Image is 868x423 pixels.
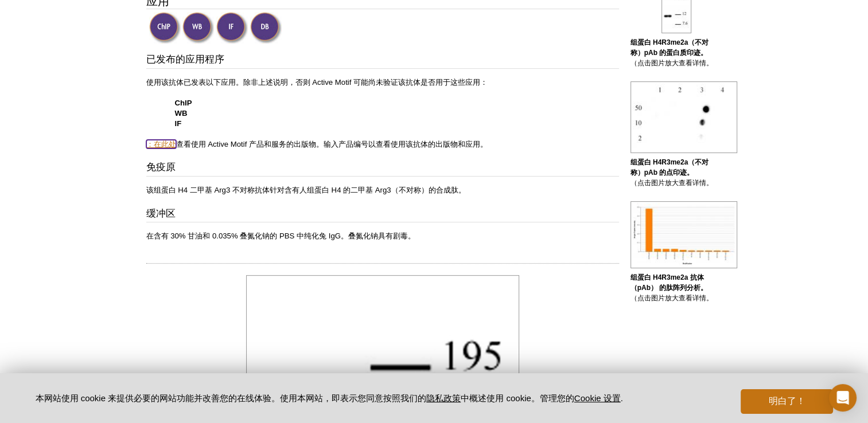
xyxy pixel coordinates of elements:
p: （点击图片放大查看详情。 [630,37,722,68]
a: ：在此处 [146,140,176,148]
p: （点击图片放大查看详情。 [630,157,722,188]
h3: 免疫原 [146,160,619,177]
b: 组蛋白 H4R3me2a 抗体 （pAb） 的肽阵列分析。 [630,273,708,292]
h3: 缓冲区 [146,207,619,223]
p: 该组蛋白 H4 二甲基 Arg3 不对称抗体针对含有人组蛋白 H4 的二甲基 Arg3（不对称）的合成肽。 [146,185,619,195]
strong: IF [175,119,182,128]
font: . [621,393,623,403]
b: 组蛋白 H4R3me2a（不对称）pAb 的蛋白质印迹。 [630,38,709,57]
img: 组蛋白 H4R3me2a（不对称）抗体 （pAb） 通过点印迹分析进行检测。 [630,81,737,153]
font: 本网站使用 cookie 来提供必要的网站功能并改善您的在线体验。使用本网站，即表示您同意按照我们的 中概述使用 cookie。管理您的 [36,393,574,403]
p: 在含有 30% 甘油和 0.035% 叠氮化钠的 PBS 中纯化兔 IgG。叠氮化钠具有剧毒。 [146,231,619,241]
p: 使用该抗体已发表以下应用。除非上述说明，否则 Active Motif 可能尚未验证该抗体是否用于这些应用： 查看使用 Active Motif 产品和服务的出版物。输入产品编号以查看使用该抗体... [146,77,619,150]
strong: WB [175,109,188,117]
a: 隐私政策 [426,393,461,403]
strong: ChIP [175,99,192,107]
img: ChIP 验证 [149,12,181,44]
div: 打开对讲信使 [829,384,857,412]
img: 免疫荧光验证 [216,12,248,44]
img: 蛋白质印迹验证 [182,12,214,44]
img: 斑点印迹验证 [250,12,282,44]
button: 明白了！ [741,389,832,414]
p: （点击图片放大查看详情。 [630,272,722,303]
img: 通过肽阵列分析测试组蛋白 H4R3me2a 抗体 （pAb） 特异性。 [630,201,737,268]
button: Cookie 设置 [574,393,621,404]
b: 组蛋白 H4R3me2a（不对称）pAb 的点印迹。 [630,158,709,177]
h3: 已发布的应用程序 [146,53,619,69]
